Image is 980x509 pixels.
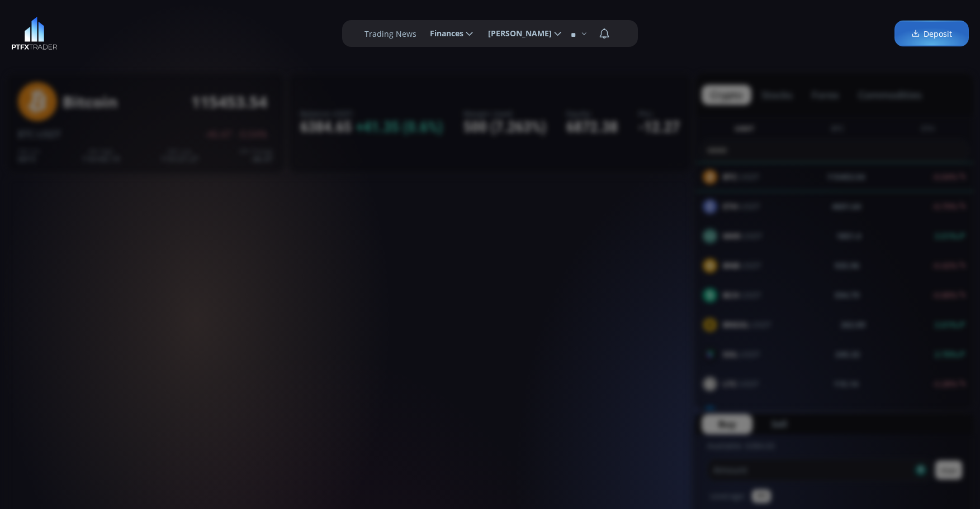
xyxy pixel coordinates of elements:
[422,22,463,45] span: Finances
[364,28,416,40] label: Trading News
[911,28,952,40] span: Deposit
[480,22,552,45] span: [PERSON_NAME]
[11,17,58,50] img: LOGO
[894,21,969,47] a: Deposit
